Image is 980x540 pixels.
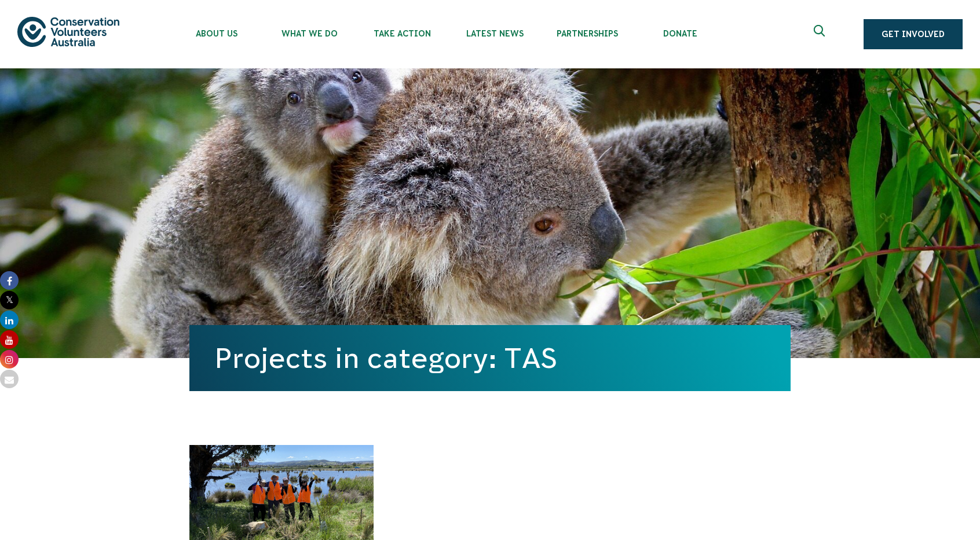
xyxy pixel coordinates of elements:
[215,342,765,374] h1: Projects in category: TAS
[864,19,963,49] a: Get Involved
[263,29,356,38] span: What We Do
[170,29,263,38] span: About Us
[814,25,828,43] span: Expand search box
[448,29,541,38] span: Latest News
[17,17,119,46] img: logo.svg
[807,20,835,48] button: Expand search box Close search box
[356,29,448,38] span: Take Action
[541,29,634,38] span: Partnerships
[634,29,726,38] span: Donate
